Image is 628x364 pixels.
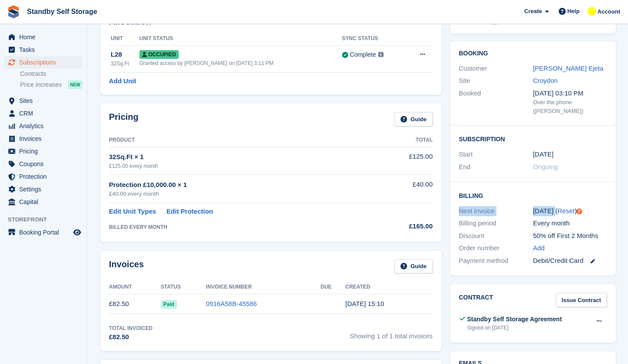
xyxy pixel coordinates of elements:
[467,315,562,324] div: Standby Self Storage Agreement
[373,147,433,174] td: £125.00
[166,207,213,217] a: Edit Protection
[19,183,71,195] span: Settings
[19,133,71,145] span: Invoices
[109,133,373,147] th: Product
[567,7,580,16] span: Help
[4,226,82,238] a: menu
[24,4,101,19] a: Standby Self Storage
[109,332,153,342] div: £82.50
[206,300,257,307] a: 0916A58B-45586
[72,227,82,238] a: Preview store
[8,215,87,224] span: Storefront
[19,226,71,238] span: Booking Portal
[533,243,545,253] a: Add
[109,294,161,314] td: £82.50
[109,223,373,231] div: BILLED EVERY MONTH
[459,191,607,200] h2: Billing
[109,180,373,190] div: Protection £10,000.00 × 1
[19,196,71,208] span: Capital
[7,5,20,18] img: stora-icon-8386f47178a22dfd0bd8f6a31ec36ba5ce8667c1dd55bd0f319d3a0aa187defe.svg
[394,259,433,274] a: Guide
[533,65,604,72] a: [PERSON_NAME] Ejeta
[533,163,558,170] span: Ongoing
[4,31,82,43] a: menu
[4,196,82,208] a: menu
[109,76,136,86] a: Add Unit
[533,98,607,115] div: Over the phone ([PERSON_NAME])
[459,50,607,57] h2: Booking
[459,243,533,253] div: Order number
[161,300,177,309] span: Paid
[459,134,607,143] h2: Subscription
[350,50,376,59] div: Complete
[459,64,533,74] div: Customer
[109,32,139,46] th: Unit
[533,231,607,241] div: 50% off First 2 Months
[109,207,156,217] a: Edit Unit Types
[467,324,562,332] div: Signed on [DATE]
[109,280,161,294] th: Amount
[19,145,71,157] span: Pricing
[109,190,373,198] div: £40.00 every month
[19,31,71,43] span: Home
[4,170,82,183] a: menu
[597,7,620,16] span: Account
[373,221,433,231] div: £165.00
[557,207,574,214] a: Reset
[4,183,82,195] a: menu
[109,259,144,274] h2: Invoices
[20,80,82,89] a: Price increases NEW
[459,150,533,160] div: Start
[4,158,82,170] a: menu
[320,280,345,294] th: Due
[109,112,139,126] h2: Pricing
[459,256,533,266] div: Payment method
[373,175,433,203] td: £40.00
[68,80,82,89] div: NEW
[111,60,139,68] div: 32Sq.Ft
[161,280,206,294] th: Status
[350,324,433,342] span: Showing 1 of 1 total invoices
[19,170,71,183] span: Protection
[206,280,321,294] th: Invoice Number
[4,107,82,119] a: menu
[109,162,373,170] div: £125.00 every month
[139,32,342,46] th: Unit Status
[575,208,583,215] div: Tooltip anchor
[4,133,82,145] a: menu
[533,88,607,99] div: [DATE] 03:10 PM
[4,145,82,157] a: menu
[19,120,71,132] span: Analytics
[20,81,62,89] span: Price increases
[109,152,373,162] div: 32Sq.Ft × 1
[20,70,82,78] a: Contracts
[346,300,384,307] time: 2025-08-14 14:10:54 UTC
[373,133,433,147] th: Total
[556,293,607,307] a: Issue Contract
[459,231,533,241] div: Discount
[587,7,596,16] img: Glenn Fisher
[459,88,533,116] div: Booked
[19,95,71,107] span: Sites
[533,256,607,266] div: Debit/Credit Card
[459,76,533,86] div: Site
[524,7,542,16] span: Create
[459,206,533,216] div: Next invoice
[19,107,71,119] span: CRM
[459,218,533,228] div: Billing period
[533,150,553,160] time: 2025-08-14 00:00:00 UTC
[459,162,533,172] div: End
[111,50,139,60] div: L28
[139,50,179,59] span: Occupied
[394,112,433,126] a: Guide
[4,56,82,68] a: menu
[139,59,342,67] div: Granted access by [PERSON_NAME] on [DATE] 3:11 PM
[459,293,493,307] h2: Contract
[19,44,71,56] span: Tasks
[4,44,82,56] a: menu
[378,52,384,57] img: icon-info-grey-7440780725fd019a000dd9b08b2336e03edf1995a4989e88bcd33f0948082b44.svg
[533,77,558,84] a: Croydon
[19,56,71,68] span: Subscriptions
[4,95,82,107] a: menu
[4,120,82,132] a: menu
